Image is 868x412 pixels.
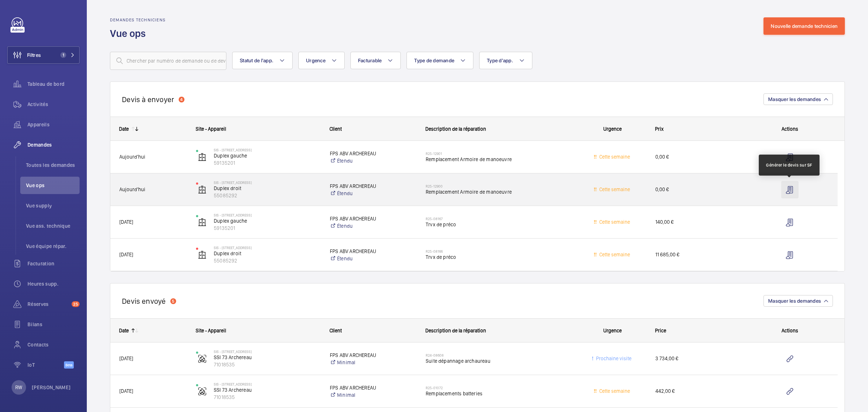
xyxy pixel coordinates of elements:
p: 59135201 [214,159,320,167]
span: Suite dépannage archaureau [426,357,569,365]
span: Remplacement Armoire de manoeuvre [426,188,569,196]
span: [DATE] [119,252,133,257]
span: Tableau de bord [27,80,80,88]
span: Facturation [27,260,80,267]
span: 442,00 € [655,387,742,395]
span: Statut de l'app. [240,58,273,63]
span: Description de la réparation [425,126,486,132]
img: elevator.svg [198,185,207,194]
button: Nouvelle demande technicien [763,17,845,35]
span: Masquer les demandes [768,298,821,304]
img: fire_alarm.svg [198,354,207,363]
a: Minimal [330,391,416,399]
p: SIS - [STREET_ADDRESS] [214,245,320,250]
span: Actions [782,328,798,333]
span: Vue supply [26,202,80,209]
div: Date [119,126,129,132]
span: Aujourd'hui [119,186,145,192]
span: Price [655,328,666,333]
span: Demandes [27,141,80,148]
span: Type d'app. [487,58,513,63]
p: 55085292 [214,192,320,199]
span: 0,00 € [655,185,742,194]
p: RW [15,384,22,391]
button: Masquer les demandes [763,93,833,105]
p: Duplex gauche [214,217,320,224]
span: Cette semaine [598,186,630,192]
span: Cette semaine [598,154,630,160]
div: 5 [170,298,176,304]
p: Duplex droit [214,185,320,192]
h2: R24-08608 [426,353,569,357]
p: FPS ABV ARCHEREAU [330,352,416,359]
p: FPS ABV ARCHEREAU [330,182,416,190]
span: Masquer les demandes [768,96,821,102]
h2: R25-12900 [426,184,569,188]
div: 4 [179,97,184,102]
span: Urgence [603,328,622,333]
p: SSI 73 Archereau [214,354,320,361]
a: Étendu [330,190,416,197]
span: [DATE] [119,356,133,361]
span: Urgence [603,126,622,132]
p: FPS ABV ARCHEREAU [330,384,416,391]
span: 11 685,00 € [655,251,742,259]
p: SIS - [STREET_ADDRESS] [214,213,320,217]
p: SIS - [STREET_ADDRESS] [214,382,320,386]
span: Type de demande [414,58,454,63]
span: Client [329,328,342,333]
span: IoT [27,361,64,369]
a: Étendu [330,157,416,164]
span: Cette semaine [598,219,630,225]
span: Vue ops [26,182,80,189]
button: Facturable [350,52,401,69]
span: Description de la réparation [425,328,486,333]
p: FPS ABV ARCHEREAU [330,215,416,222]
img: elevator.svg [198,153,207,161]
span: 1 [60,52,66,58]
button: Type de demande [407,52,473,69]
p: [PERSON_NAME] [32,384,71,391]
span: Cette semaine [598,388,630,394]
button: Urgence [298,52,345,69]
p: Duplex gauche [214,152,320,159]
span: Beta [64,361,74,369]
span: Prochaine visite [595,356,631,361]
span: Trvx de préco [426,253,569,261]
input: Chercher par numéro de demande ou de devis [110,52,226,70]
p: 55085292 [214,257,320,264]
span: Client [329,126,342,132]
p: FPS ABV ARCHEREAU [330,248,416,255]
div: Générer le devis sur SF [766,162,812,168]
span: Aujourd'hui [119,154,145,160]
p: 59135201 [214,224,320,232]
span: Site - Appareil [196,126,226,132]
button: Statut de l'app. [232,52,293,69]
div: Date [119,328,129,333]
span: Remplacements batteries [426,390,569,397]
span: Réserves [27,300,69,308]
span: 25 [72,301,80,307]
img: elevator.svg [198,251,207,259]
span: Heures supp. [27,280,80,287]
h1: Vue ops [110,27,166,40]
button: Filtres1 [7,46,80,64]
h2: R25-08166 [426,249,569,253]
span: Bilans [27,321,80,328]
span: Actions [782,126,798,132]
img: fire_alarm.svg [198,387,207,396]
p: Duplex droit [214,250,320,257]
p: SIS - [STREET_ADDRESS] [214,180,320,185]
span: Filtres [27,51,41,59]
img: elevator.svg [198,218,207,227]
span: 0,00 € [655,153,742,161]
span: Remplacement Armoire de manoeuvre [426,156,569,163]
span: Contacts [27,341,80,348]
h2: Devis envoyé [122,297,166,306]
p: SIS - [STREET_ADDRESS] [214,349,320,354]
h2: Devis à envoyer [122,95,174,104]
a: Étendu [330,255,416,262]
h2: Demandes techniciens [110,17,166,22]
a: Minimal [330,359,416,366]
span: Vue équipe répar. [26,243,80,250]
